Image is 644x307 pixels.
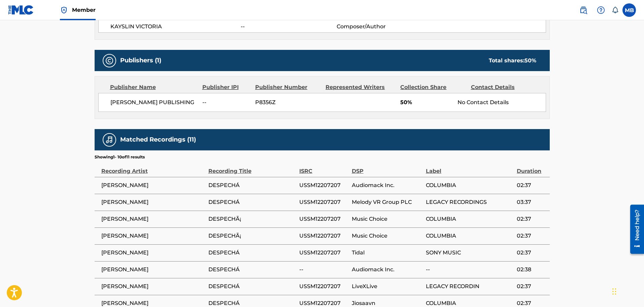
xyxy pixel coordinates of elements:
[457,98,545,106] div: No Contact Details
[208,266,296,274] span: DESPECHÁ
[110,83,197,91] div: Publisher Name
[517,232,546,240] span: 02:37
[426,160,513,175] div: Label
[622,3,636,17] div: User Menu
[352,160,422,175] div: DSP
[594,3,608,17] div: Help
[426,198,513,206] span: LEGACY RECORDINGS
[517,198,546,206] span: 03:37
[101,198,205,206] span: [PERSON_NAME]
[208,198,296,206] span: DESPECHÁ
[110,23,241,31] span: KAYSLIN VICTORIA
[101,215,205,223] span: [PERSON_NAME]
[208,282,296,290] span: DESPECHÁ
[352,181,422,189] span: Audiomack Inc.
[208,249,296,257] span: DESPECHÁ
[202,98,250,106] span: --
[120,136,196,144] h5: Matched Recordings (11)
[101,249,205,257] span: [PERSON_NAME]
[489,57,536,65] div: Total shares:
[299,160,348,175] div: ISRC
[208,232,296,240] span: DESPECHÃ¡
[597,6,605,14] img: help
[101,266,205,274] span: [PERSON_NAME]
[625,202,644,256] iframe: Resource Center
[426,181,513,189] span: COLUMBIA
[426,282,513,290] span: LEGACY RECORDIN
[471,83,536,91] div: Contact Details
[517,181,546,189] span: 02:37
[72,6,96,14] span: Member
[517,160,546,175] div: Duration
[517,215,546,223] span: 02:37
[101,282,205,290] span: [PERSON_NAME]
[255,98,320,106] span: P8356Z
[101,160,205,175] div: Recording Artist
[101,232,205,240] span: [PERSON_NAME]
[255,83,320,91] div: Publisher Number
[60,6,68,14] img: Top Rightsholder
[208,160,296,175] div: Recording Title
[337,23,424,31] span: Composer/Author
[326,83,395,91] div: Represented Writers
[352,232,422,240] span: Music Choice
[299,198,348,206] span: USSM12207207
[426,266,513,274] span: --
[120,57,161,64] h5: Publishers (1)
[426,249,513,257] span: SONY MUSIC
[612,7,618,13] div: Notifications
[241,23,336,31] span: --
[105,57,113,65] img: Publishers
[352,198,422,206] span: Melody VR Group PLC
[524,57,536,64] span: 50 %
[352,249,422,257] span: Tidal
[299,215,348,223] span: USSM12207207
[352,215,422,223] span: Music Choice
[299,282,348,290] span: USSM12207207
[577,3,590,17] a: Public Search
[299,181,348,189] span: USSM12207207
[299,266,348,274] span: --
[517,266,546,274] span: 02:38
[517,249,546,257] span: 02:37
[105,136,113,144] img: Matched Recordings
[610,275,644,307] iframe: Chat Widget
[202,83,250,91] div: Publisher IPI
[8,5,34,15] img: MLC Logo
[517,282,546,290] span: 02:37
[400,98,452,106] span: 50%
[101,181,205,189] span: [PERSON_NAME]
[352,266,422,274] span: Audiomack Inc.
[299,232,348,240] span: USSM12207207
[579,6,587,14] img: search
[400,83,466,91] div: Collection Share
[426,215,513,223] span: COLUMBIA
[95,154,145,160] p: Showing 1 - 10 of 11 results
[299,249,348,257] span: USSM12207207
[352,282,422,290] span: LiveXLive
[426,232,513,240] span: COLUMBIA
[208,181,296,189] span: DESPECHÁ
[208,215,296,223] span: DESPECHÃ¡
[612,281,616,302] div: Drag
[110,98,198,106] span: [PERSON_NAME] PUBLISHING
